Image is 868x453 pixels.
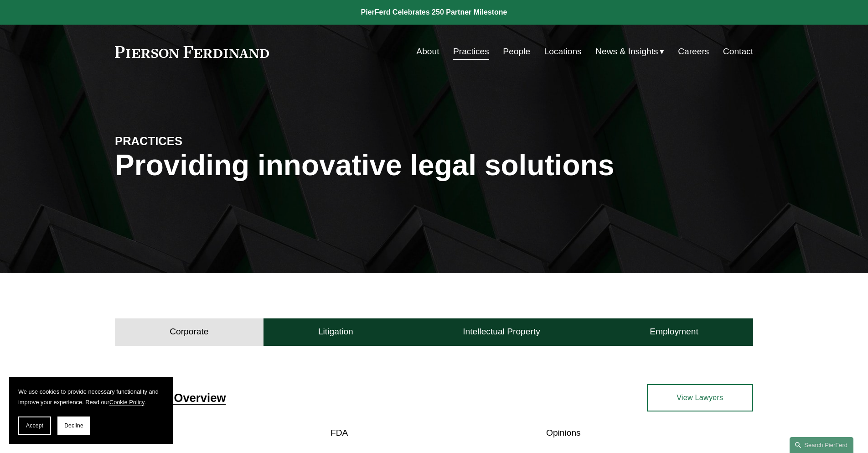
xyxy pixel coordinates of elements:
a: FDA [331,428,348,437]
a: About [416,43,439,60]
span: Accept [26,422,43,429]
a: Cookie Policy [109,399,145,406]
span: News & Insights [595,44,658,60]
section: Cookie banner [9,377,173,444]
h1: Providing innovative legal solutions [115,149,753,182]
a: People [503,43,530,60]
button: Accept [18,417,51,435]
a: Search this site [790,437,853,453]
a: Careers [678,43,709,60]
h4: PRACTICES [115,134,274,148]
h4: Employment [650,326,698,337]
a: Practices [453,43,489,60]
a: View Lawyers [647,384,753,411]
h4: Intellectual Property [463,326,540,337]
button: Decline [57,417,90,435]
h4: Litigation [318,326,353,337]
a: Locations [544,43,582,60]
a: Opinions [546,428,581,437]
span: Decline [64,422,83,429]
a: Contact [723,43,753,60]
h4: Corporate [170,326,208,337]
a: folder dropdown [595,43,664,60]
p: We use cookies to provide necessary functionality and improve your experience. Read our . [18,386,164,407]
